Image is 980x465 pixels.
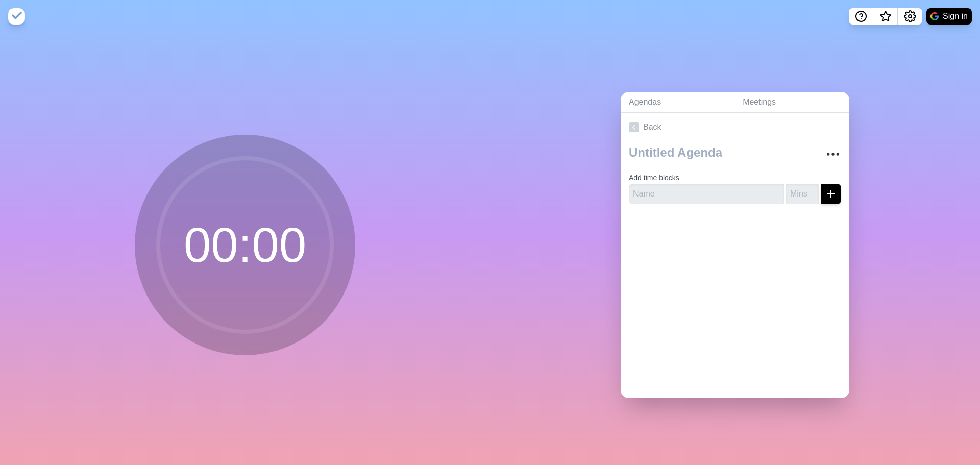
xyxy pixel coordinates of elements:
[621,92,734,113] a: Agendas
[898,8,922,25] button: Settings
[621,113,849,141] a: Back
[734,92,849,113] a: Meetings
[629,174,679,182] label: Add time blocks
[629,184,784,204] input: Name
[786,184,819,204] input: Mins
[8,8,24,25] img: timeblocks logo
[926,8,972,25] button: Sign in
[823,144,843,164] button: More
[930,12,939,20] img: google logo
[873,8,898,25] button: What’s new
[849,8,873,25] button: Help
